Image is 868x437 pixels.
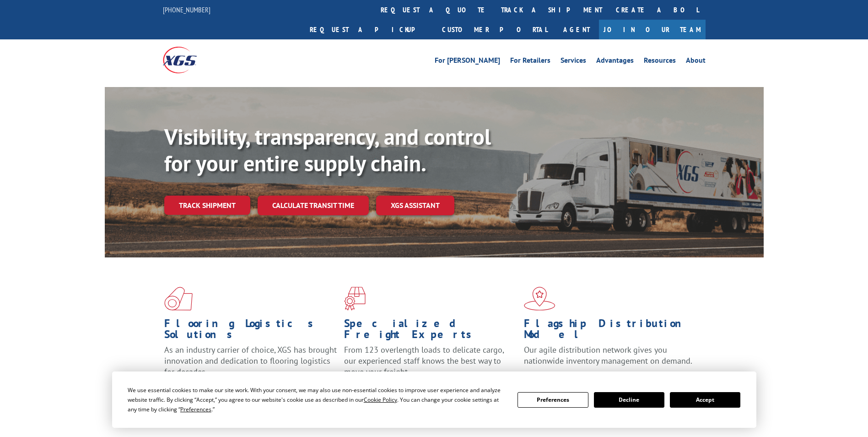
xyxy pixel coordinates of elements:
[596,57,634,67] a: Advantages
[435,57,500,67] a: For [PERSON_NAME]
[344,318,517,344] h1: Specialized Freight Experts
[364,396,397,404] span: Cookie Policy
[524,318,697,344] h1: Flagship Distribution Model
[163,5,210,14] a: [PHONE_NUMBER]
[258,196,369,215] a: Calculate transit time
[303,20,435,39] a: Request a pickup
[599,20,706,39] a: Join Our Team
[164,318,337,344] h1: Flooring Logistics Solutions
[344,344,517,385] p: From 123 overlength loads to delicate cargo, our experienced staff knows the best way to move you...
[561,57,586,67] a: Services
[376,196,454,215] a: XGS ASSISTANT
[670,392,740,408] button: Accept
[344,287,366,311] img: xgs-icon-focused-on-flooring-red
[686,57,706,67] a: About
[128,385,507,414] div: We use essential cookies to make our site work. With your consent, we may also use non-essential ...
[644,57,676,67] a: Resources
[524,287,555,311] img: xgs-icon-flagship-distribution-model-red
[510,57,550,67] a: For Retailers
[554,20,599,39] a: Agent
[518,392,588,408] button: Preferences
[164,344,337,377] span: As an industry carrier of choice, XGS has brought innovation and dedication to flooring logistics...
[180,405,211,413] span: Preferences
[164,287,193,311] img: xgs-icon-total-supply-chain-intelligence-red
[112,371,756,428] div: Cookie Consent Prompt
[164,196,250,215] a: Track shipment
[435,20,554,39] a: Customer Portal
[524,344,692,366] span: Our agile distribution network gives you nationwide inventory management on demand.
[164,122,491,177] b: Visibility, transparency, and control for your entire supply chain.
[594,392,664,408] button: Decline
